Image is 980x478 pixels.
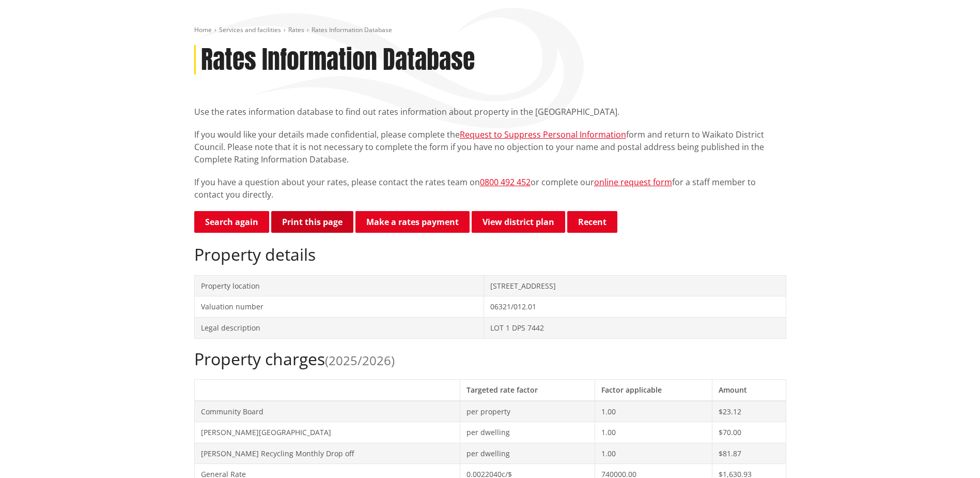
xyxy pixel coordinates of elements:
a: Make a rates payment [355,211,470,233]
td: 1.00 [595,401,712,422]
a: Search again [194,211,269,233]
p: If you have a question about your rates, please contact the rates team on or complete our for a s... [194,176,786,201]
td: Legal description [194,317,484,338]
h2: Property charges [194,349,786,369]
th: Factor applicable [595,379,712,400]
a: online request form [594,176,672,188]
td: [PERSON_NAME] Recycling Monthly Drop off [194,443,460,464]
span: Rates Information Database [312,25,392,34]
td: Valuation number [194,296,484,318]
td: per dwelling [460,422,595,443]
nav: breadcrumb [194,26,786,35]
td: $81.87 [712,443,786,464]
p: If you would like your details made confidential, please complete the form and return to Waikato ... [194,128,786,166]
td: [STREET_ADDRESS] [484,275,786,296]
td: LOT 1 DPS 7442 [484,317,786,338]
span: (2025/2026) [325,352,395,369]
p: Use the rates information database to find out rates information about property in the [GEOGRAPHI... [194,106,786,118]
iframe: Messenger Launcher [932,435,970,472]
th: Amount [712,379,786,400]
td: 06321/012.01 [484,296,786,318]
td: per dwelling [460,443,595,464]
a: Request to Suppress Personal Information [460,129,626,140]
a: 0800 492 452 [480,176,531,188]
a: View district plan [472,211,565,233]
td: Community Board [194,401,460,422]
a: Rates [288,25,304,34]
h1: Rates Information Database [201,45,475,75]
td: per property [460,401,595,422]
td: 1.00 [595,422,712,443]
td: Property location [194,275,484,296]
td: $23.12 [712,401,786,422]
h2: Property details [194,245,786,264]
button: Recent [567,211,617,233]
a: Services and facilities [219,25,281,34]
td: $70.00 [712,422,786,443]
td: 1.00 [595,443,712,464]
td: [PERSON_NAME][GEOGRAPHIC_DATA] [194,422,460,443]
button: Print this page [271,211,353,233]
a: Home [194,25,212,34]
th: Targeted rate factor [460,379,595,400]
